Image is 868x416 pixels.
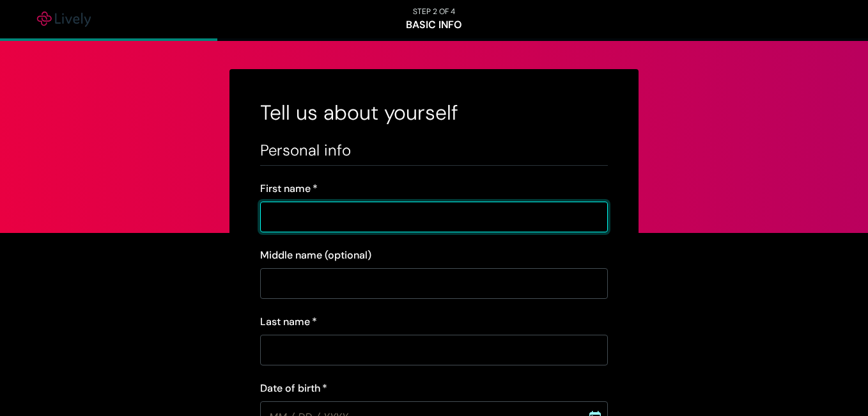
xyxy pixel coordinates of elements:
label: Last name [260,314,317,330]
img: Lively [28,12,100,27]
label: First name [260,181,318,196]
button: Log out [812,4,848,35]
h2: Tell us about yourself [260,100,608,125]
label: Date of birth [260,381,327,396]
h3: Personal info [260,141,608,160]
label: Middle name (optional) [260,248,371,263]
